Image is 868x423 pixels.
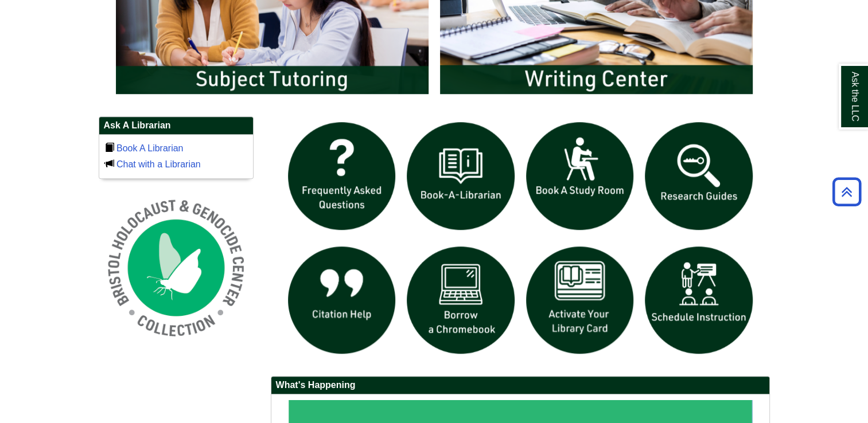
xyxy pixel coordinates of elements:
[401,241,520,360] img: Borrow a chromebook icon links to the borrow a chromebook web page
[282,116,758,365] div: slideshow
[116,159,201,169] a: Chat with a Librarian
[520,116,640,236] img: book a study room icon links to book a study room web page
[520,241,640,360] img: activate Library Card icon links to form to activate student ID into library card
[116,143,184,153] a: Book A Librarian
[271,377,769,394] h2: What's Happening
[401,116,520,236] img: Book a Librarian icon links to book a librarian web page
[639,241,758,360] img: For faculty. Schedule Library Instruction icon links to form.
[282,116,402,236] img: frequently asked questions
[828,184,865,199] a: Back to Top
[639,116,758,236] img: Research Guides icon links to research guides web page
[282,241,402,360] img: citation help icon links to citation help guide page
[99,190,254,345] img: Holocaust and Genocide Collection
[99,117,253,135] h2: Ask A Librarian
